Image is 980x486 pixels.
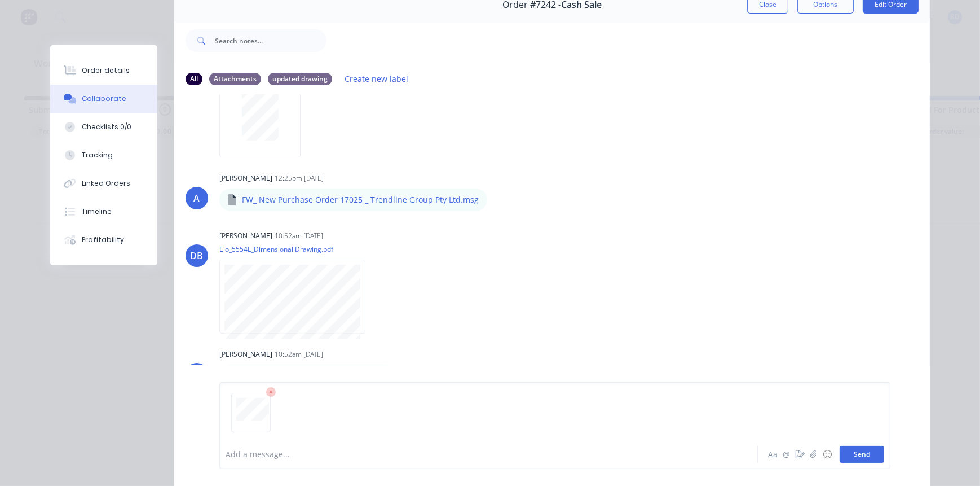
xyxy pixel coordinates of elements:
input: Search notes... [215,29,326,52]
div: 10:52am [DATE] [275,231,323,241]
div: 12:25pm [DATE] [275,173,324,183]
div: DB [191,249,204,262]
div: Checklists 0/0 [82,122,131,132]
button: Profitability [50,226,157,254]
button: ☺ [820,448,834,461]
button: Send [840,446,884,463]
div: updated drawing [268,73,332,85]
div: 10:52am [DATE] [275,349,323,360]
button: Timeline [50,198,157,226]
div: Order details [82,65,130,76]
button: Order details [50,56,157,85]
div: [PERSON_NAME] [219,231,272,241]
div: [PERSON_NAME] [219,173,272,183]
div: [PERSON_NAME] [219,349,272,360]
p: FW_ New Purchase Order 17025 _ Trendline Group Pty Ltd.msg [242,194,479,205]
button: Linked Orders [50,169,157,198]
div: Timeline [82,207,112,217]
p: Elo_5554L_Dimensional Drawing.pdf [219,244,377,254]
div: Attachments [209,73,261,85]
div: Linked Orders [82,178,130,189]
div: Tracking [82,150,113,160]
div: Collaborate [82,94,126,104]
button: @ [780,448,793,461]
div: Profitability [82,235,124,245]
div: All [186,73,202,85]
button: Aa [766,448,780,461]
button: Checklists 0/0 [50,113,157,141]
button: Tracking [50,141,157,169]
button: Create new label [339,71,414,86]
button: Collaborate [50,85,157,113]
div: A [194,191,200,205]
